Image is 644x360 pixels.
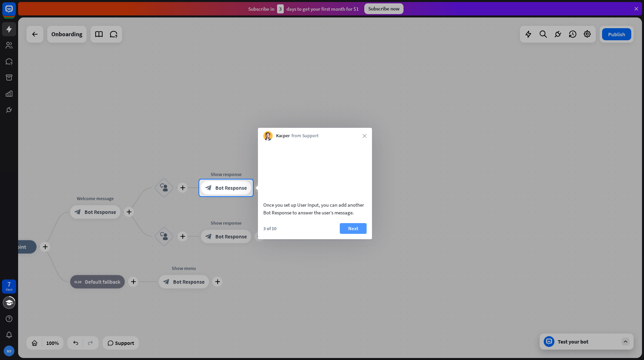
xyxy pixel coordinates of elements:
span: Bot Response [215,185,247,191]
button: Next [340,223,367,234]
span: Kacper [276,133,290,139]
div: Once you set up User Input, you can add another Bot Response to answer the user’s message. [263,201,367,216]
button: Open LiveChat chat widget [5,3,25,23]
div: 3 of 10 [263,225,276,232]
span: from Support [291,133,319,139]
i: block_bot_response [205,185,212,191]
i: close [363,134,367,138]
